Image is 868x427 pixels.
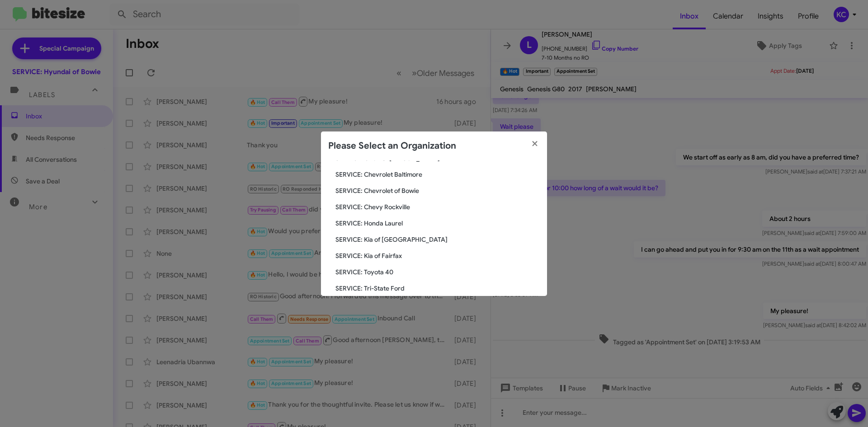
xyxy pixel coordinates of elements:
h2: Please Select an Organization [328,139,456,153]
span: SERVICE: Toyota 40 [335,267,540,277]
span: SERVICE: Chevy Rockville [335,202,540,211]
span: SERVICE: Chevrolet Baltimore [335,170,540,179]
span: SERVICE: Kia of Fairfax [335,251,540,260]
span: SERVICE: Chevrolet of Bowie [335,186,540,195]
span: SERVICE: Kia of [GEOGRAPHIC_DATA] [335,235,540,244]
span: SERVICE: Tri-State Ford [335,284,540,293]
span: SERVICE: Honda Laurel [335,219,540,228]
